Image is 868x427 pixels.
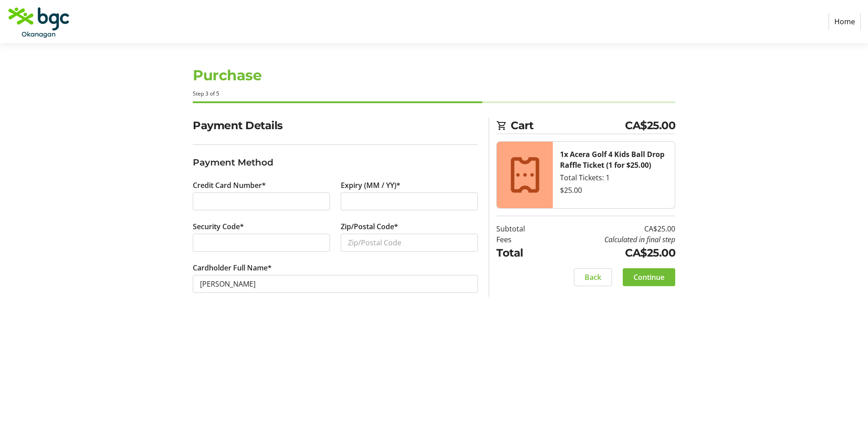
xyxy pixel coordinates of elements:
td: Total [496,245,548,261]
button: Back [574,268,612,286]
h3: Payment Method [193,156,478,169]
label: Expiry (MM / YY)* [341,180,400,191]
a: Home [829,13,861,30]
label: Cardholder Full Name* [193,262,272,273]
td: Subtotal [496,223,548,234]
td: Calculated in final step [548,234,675,245]
iframe: Secure CVC input frame [200,237,323,248]
div: $25.00 [560,185,668,196]
label: Zip/Postal Code* [341,221,398,232]
td: CA$25.00 [548,245,675,261]
label: Credit Card Number* [193,180,266,191]
img: BGC Okanagan's Logo [7,4,71,39]
strong: 1x Acera Golf 4 Kids Ball Drop Raffle Ticket (1 for $25.00) [560,149,664,170]
h1: Purchase [193,65,675,86]
h2: Payment Details [193,118,478,134]
div: Total Tickets: 1 [560,172,668,183]
td: CA$25.00 [548,223,675,234]
input: Zip/Postal Code [341,234,478,252]
td: Fees [496,234,548,245]
iframe: Secure expiration date input frame [348,196,471,207]
button: Continue [623,268,675,286]
label: Security Code* [193,221,244,232]
iframe: Secure card number input frame [200,196,323,207]
div: Step 3 of 5 [193,90,675,98]
span: Cart [511,118,625,134]
span: CA$25.00 [625,118,675,134]
span: Back [585,272,601,283]
span: Continue [634,272,664,283]
input: Card Holder Name [193,275,478,293]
